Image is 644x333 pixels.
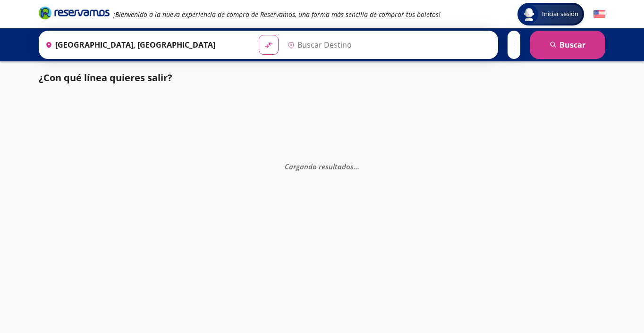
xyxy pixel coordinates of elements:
[354,162,356,171] span: .
[113,10,441,19] em: ¡Bienvenido a la nueva experiencia de compra de Reservamos, una forma más sencilla de comprar tus...
[356,162,357,171] span: .
[593,8,605,20] button: English
[538,9,582,19] span: Iniciar sesión
[285,162,359,171] em: Cargando resultados
[39,6,110,20] i: Brand Logo
[530,31,605,59] button: Buscar
[357,162,359,171] span: .
[39,71,172,85] p: ¿Con qué línea quieres salir?
[284,33,493,57] input: Buscar Destino
[39,6,110,23] a: Brand Logo
[42,33,251,57] input: Buscar Origen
